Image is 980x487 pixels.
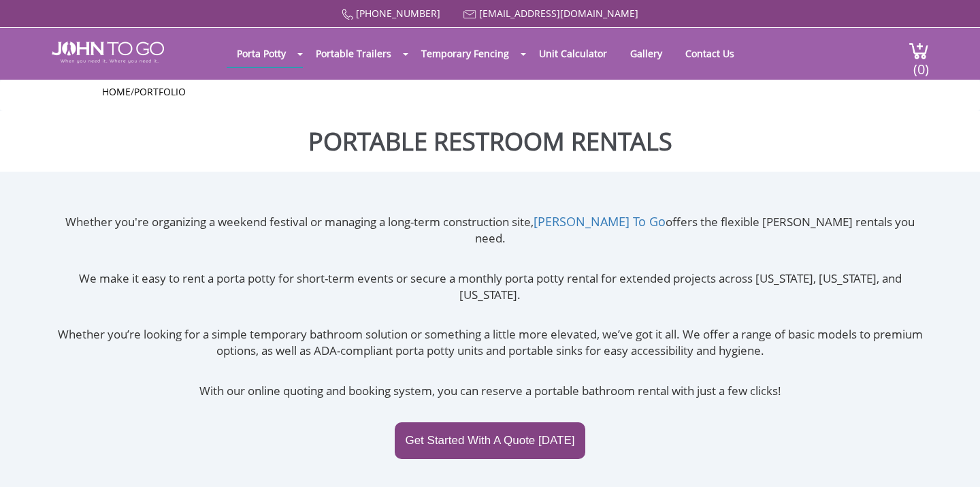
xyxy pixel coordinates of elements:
[926,433,980,487] button: Live Chat
[411,40,519,67] a: Temporary Fencing
[675,40,745,67] a: Contact Us
[534,213,666,230] a: [PERSON_NAME] To Go
[134,85,186,98] a: Portfolio
[102,85,131,98] a: Home
[306,40,402,67] a: Portable Trailers
[52,213,929,247] p: Whether you're organizing a weekend festival or managing a long-term construction site, offers th...
[52,42,164,63] img: JOHN to go
[102,85,878,99] ul: /
[52,383,929,399] p: With our online quoting and booking system, you can reserve a portable bathroom rental with just ...
[356,7,440,20] a: [PHONE_NUMBER]
[479,7,638,20] a: [EMAIL_ADDRESS][DOMAIN_NAME]
[913,49,929,78] span: (0)
[395,422,585,459] a: Get Started With A Quote [DATE]
[463,10,476,19] img: Mail
[52,270,929,304] p: We make it easy to rent a porta potty for short-term events or secure a monthly porta potty renta...
[909,42,929,60] img: cart a
[342,9,353,20] img: Call
[227,40,296,67] a: Porta Potty
[52,326,929,360] p: Whether you’re looking for a simple temporary bathroom solution or something a little more elevat...
[529,40,617,67] a: Unit Calculator
[620,40,672,67] a: Gallery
